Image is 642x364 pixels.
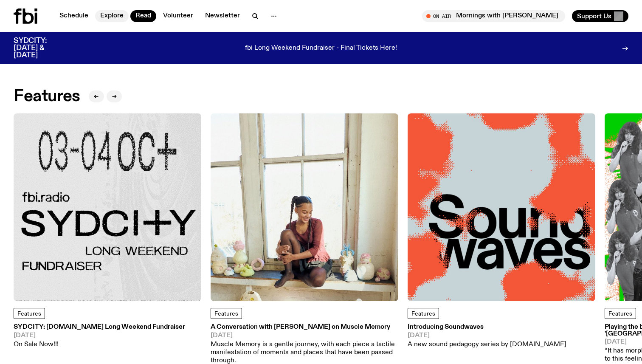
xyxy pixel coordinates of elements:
span: Support Us [577,12,611,20]
a: Newsletter [200,10,245,22]
h3: A Conversation with [PERSON_NAME] on Muscle Memory [211,324,398,330]
a: Features [408,308,439,319]
p: fbi Long Weekend Fundraiser - Final Tickets Here! [245,45,397,52]
h2: Features [14,89,80,104]
p: On Sale Now!!! [14,341,185,349]
a: Explore [95,10,129,22]
a: Features [14,308,45,319]
img: The text Sound waves, with one word stacked upon another, in black text on a bluish-gray backgrou... [408,113,595,301]
a: Volunteer [158,10,198,22]
a: Schedule [54,10,93,22]
span: [DATE] [211,333,398,339]
a: Features [211,308,242,319]
span: [DATE] [14,333,185,339]
a: Features [605,308,636,319]
a: Introducing Soundwaves[DATE]A new sound pedagogy series by [DOMAIN_NAME] [408,324,566,349]
a: Read [130,10,156,22]
img: Black text on gray background. Reading top to bottom: 03-04 OCT. fbi.radio SYDCITY LONG WEEKEND F... [14,113,201,301]
span: Features [411,311,435,317]
button: On AirMornings with [PERSON_NAME] [422,10,565,22]
p: A new sound pedagogy series by [DOMAIN_NAME] [408,341,566,349]
h3: SYDCITY: [DATE] & [DATE] [14,37,68,59]
h3: SYDCITY: [DOMAIN_NAME] Long Weekend Fundraiser [14,324,185,330]
span: Features [17,311,41,317]
button: Support Us [572,10,628,22]
h3: Introducing Soundwaves [408,324,566,330]
span: [DATE] [408,333,566,339]
a: SYDCITY: [DOMAIN_NAME] Long Weekend Fundraiser[DATE]On Sale Now!!! [14,324,185,349]
span: Features [608,311,632,317]
span: Features [214,311,238,317]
